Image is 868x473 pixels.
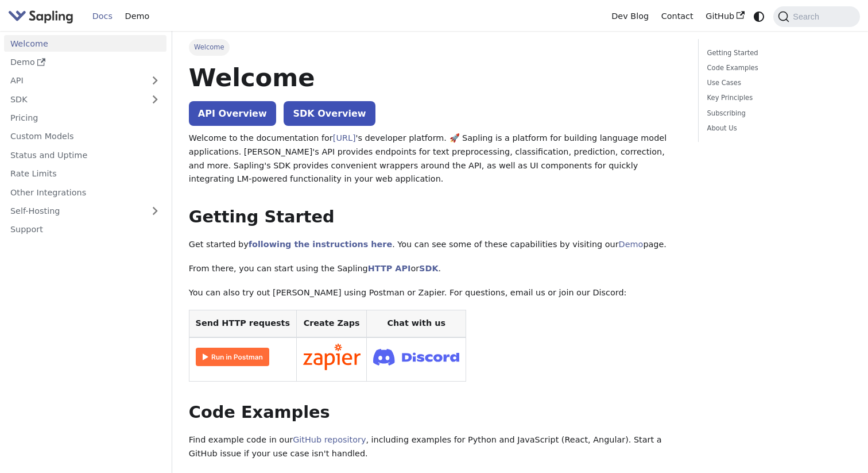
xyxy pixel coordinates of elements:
[4,72,144,89] a: API
[144,72,166,89] button: Expand sidebar category 'API'
[333,133,356,143] a: [URL]
[189,286,682,300] p: You can also try out [PERSON_NAME] using Postman or Zapier. For questions, email us or join our D...
[8,8,77,25] a: Sapling.aiSapling.ai
[189,101,276,126] a: API Overview
[707,48,847,59] a: Getting Started
[707,63,847,74] a: Code Examples
[196,348,269,366] img: Run in Postman
[373,345,459,369] img: Join Discord
[789,12,826,21] span: Search
[4,203,166,220] a: Self-Hosting
[4,184,166,201] a: Other Integrations
[189,402,682,423] h2: Code Examples
[699,7,750,25] a: GitHub
[707,78,847,89] a: Use Cases
[189,238,682,252] p: Get started by . You can see some of these capabilities by visiting our page.
[119,7,156,25] a: Demo
[4,166,166,182] a: Rate Limits
[189,132,682,186] p: Welcome to the documentation for 's developer platform. 🚀 Sapling is a platform for building lang...
[303,344,361,370] img: Connect in Zapier
[605,7,654,25] a: Dev Blog
[189,262,682,276] p: From there, you can start using the Sapling or .
[144,91,166,107] button: Expand sidebar category 'SDK'
[4,128,166,145] a: Custom Models
[189,310,296,337] th: Send HTTP requests
[284,101,375,126] a: SDK Overview
[8,8,73,25] img: Sapling.ai
[189,62,682,93] h1: Welcome
[619,240,644,249] a: Demo
[773,6,859,27] button: Search (Command+K)
[4,35,166,52] a: Welcome
[707,123,847,134] a: About Us
[368,264,411,273] a: HTTP API
[419,264,438,273] a: SDK
[4,147,166,163] a: Status and Uptime
[367,310,466,337] th: Chat with us
[4,91,144,107] a: SDK
[189,433,682,461] p: Find example code in our , including examples for Python and JavaScript (React, Angular). Start a...
[655,7,700,25] a: Contact
[707,108,847,119] a: Subscribing
[189,39,230,55] span: Welcome
[249,240,392,249] a: following the instructions here
[4,110,166,126] a: Pricing
[4,221,166,238] a: Support
[296,310,367,337] th: Create Zaps
[293,435,366,444] a: GitHub repository
[4,54,166,71] a: Demo
[751,8,768,25] button: Switch between dark and light mode (currently system mode)
[189,207,682,228] h2: Getting Started
[86,7,119,25] a: Docs
[189,39,682,55] nav: Breadcrumbs
[707,93,847,103] a: Key Principles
